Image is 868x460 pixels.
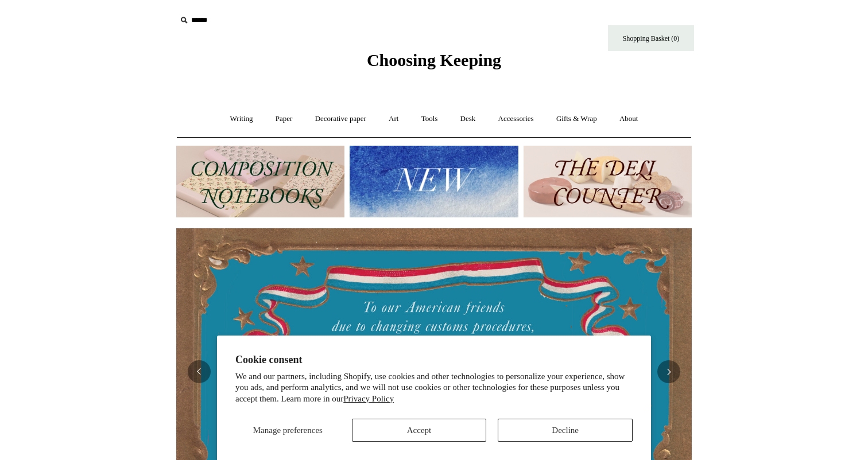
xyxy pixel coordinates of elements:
button: Next [657,360,680,383]
button: Decline [498,419,633,442]
span: Choosing Keeping [367,50,501,69]
a: Gifts & Wrap [546,104,607,134]
a: Desk [450,104,486,134]
img: New.jpg__PID:f73bdf93-380a-4a35-bcfe-7823039498e1 [350,146,518,217]
p: We and our partners, including Shopify, use cookies and other technologies to personalize your ex... [235,371,633,405]
a: Decorative paper [305,104,377,134]
a: Art [378,104,409,134]
a: Privacy Policy [343,394,394,403]
img: The Deli Counter [524,146,692,217]
button: Manage preferences [235,419,340,442]
a: Shopping Basket (0) [608,25,694,51]
a: Tools [411,104,448,134]
button: Accept [352,419,487,442]
a: About [609,104,649,134]
a: Paper [265,104,303,134]
a: Writing [220,104,263,134]
span: Manage preferences [253,426,323,435]
a: Choosing Keeping [367,60,501,68]
img: 202302 Composition ledgers.jpg__PID:69722ee6-fa44-49dd-a067-31375e5d54ec [176,146,344,217]
a: Accessories [488,104,544,134]
h2: Cookie consent [235,354,633,366]
button: Previous [188,360,211,383]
